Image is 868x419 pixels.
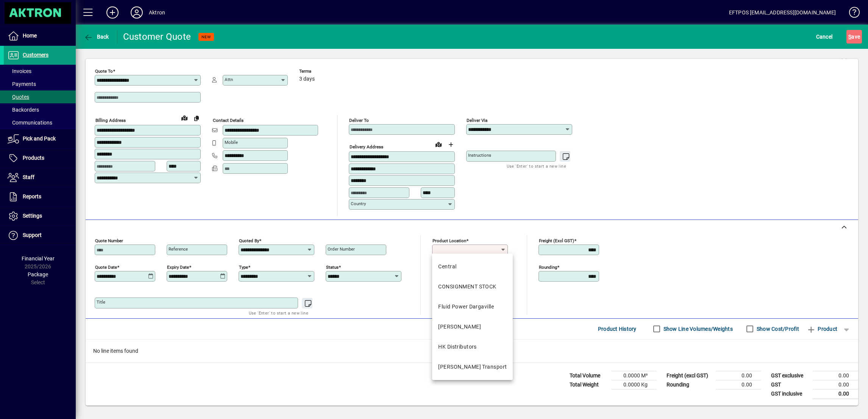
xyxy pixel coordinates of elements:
[4,65,76,78] a: Invoices
[566,380,611,389] td: Total Weight
[23,213,42,219] span: Settings
[438,363,507,371] div: [PERSON_NAME] Transport
[438,263,456,271] div: Central
[82,30,111,44] button: Back
[23,52,48,58] span: Customers
[8,81,36,87] span: Payments
[299,76,315,82] span: 3 days
[239,264,248,269] mat-label: Type
[507,162,566,170] mat-hint: Use 'Enter' to start a new line
[432,317,513,337] mat-option: HAMILTON
[95,264,117,269] mat-label: Quote date
[566,371,611,380] td: Total Volume
[539,238,574,243] mat-label: Freight (excl GST)
[767,380,813,389] td: GST
[432,357,513,377] mat-option: T. Croft Transport
[438,283,496,291] div: CONSIGNMENT STOCK
[4,26,76,45] a: Home
[468,153,491,158] mat-label: Instructions
[239,238,259,243] mat-label: Quoted by
[8,107,39,113] span: Backorders
[611,380,657,389] td: 0.0000 Kg
[807,323,837,335] span: Product
[351,201,366,206] mat-label: Country
[4,78,76,90] a: Payments
[95,238,123,243] mat-label: Quote number
[438,323,481,331] div: [PERSON_NAME]
[767,371,813,380] td: GST exclusive
[755,325,799,333] label: Show Cost/Profit
[23,174,34,180] span: Staff
[729,6,836,19] div: EFTPOS [EMAIL_ADDRESS][DOMAIN_NAME]
[4,116,76,129] a: Communications
[432,257,513,277] mat-option: Central
[803,322,841,336] button: Product
[539,264,557,269] mat-label: Rounding
[716,380,761,389] td: 0.00
[100,6,125,19] button: Add
[4,90,76,103] a: Quotes
[432,138,445,150] a: View on map
[4,226,76,245] a: Support
[432,277,513,297] mat-option: CONSIGNMENT STOCK
[149,6,165,19] div: Aktron
[767,389,813,399] td: GST inclusive
[445,139,457,151] button: Choose address
[598,323,637,335] span: Product History
[8,120,52,126] span: Communications
[438,303,494,311] div: Fluid Power Dargaville
[76,30,117,44] app-page-header-button: Back
[178,112,190,124] a: View on map
[848,31,860,43] span: ave
[663,380,716,389] td: Rounding
[299,69,345,74] span: Terms
[23,136,56,142] span: Pick and Pack
[4,149,76,168] a: Products
[22,255,55,262] span: Financial Year
[249,308,308,317] mat-hint: Use 'Enter' to start a new line
[4,168,76,187] a: Staff
[125,6,149,19] button: Profile
[86,340,858,363] div: No line items found
[662,325,733,333] label: Show Line Volumes/Weights
[843,2,859,26] a: Knowledge Base
[23,155,44,161] span: Products
[201,34,211,39] span: NEW
[169,246,188,252] mat-label: Reference
[190,112,203,124] button: Copy to Delivery address
[4,103,76,116] a: Backorders
[814,30,835,44] button: Cancel
[23,232,42,238] span: Support
[4,129,76,148] a: Pick and Pack
[28,271,48,277] span: Package
[95,69,113,74] mat-label: Quote To
[595,322,640,336] button: Product History
[328,246,355,252] mat-label: Order number
[813,389,858,399] td: 0.00
[4,207,76,226] a: Settings
[84,34,109,40] span: Back
[813,380,858,389] td: 0.00
[225,77,233,82] mat-label: Attn
[848,34,851,40] span: S
[167,264,189,269] mat-label: Expiry date
[846,30,862,44] button: Save
[23,193,41,199] span: Reports
[4,187,76,206] a: Reports
[432,297,513,317] mat-option: Fluid Power Dargaville
[23,33,37,39] span: Home
[716,371,761,380] td: 0.00
[349,118,369,123] mat-label: Deliver To
[432,238,466,243] mat-label: Product location
[663,371,716,380] td: Freight (excl GST)
[438,343,477,351] div: HK Distributors
[813,371,858,380] td: 0.00
[123,31,191,43] div: Customer Quote
[611,371,657,380] td: 0.0000 M³
[326,264,339,269] mat-label: Status
[225,140,238,145] mat-label: Mobile
[97,299,105,305] mat-label: Title
[432,337,513,357] mat-option: HK Distributors
[467,118,487,123] mat-label: Deliver via
[8,68,31,74] span: Invoices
